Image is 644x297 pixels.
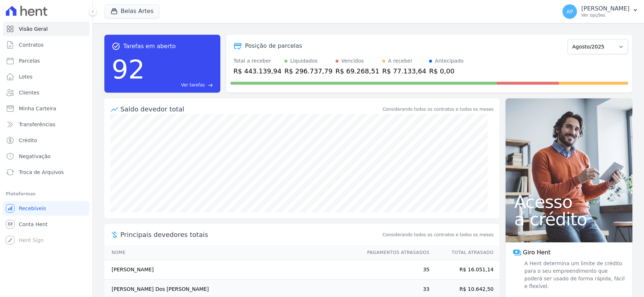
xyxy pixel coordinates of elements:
[3,201,90,216] a: Recebíveis
[581,5,630,12] p: [PERSON_NAME]
[3,217,90,232] a: Conta Hent
[245,42,302,50] div: Posição de parcelas
[430,260,499,280] td: R$ 16.051,14
[112,51,145,88] div: 92
[112,42,120,51] span: task_alt
[3,101,90,116] a: Minha Carteira
[19,41,43,48] span: Contratos
[382,66,426,76] div: R$ 77.133,64
[581,12,630,18] p: Ver opções
[360,260,430,280] td: 35
[19,57,40,64] span: Parcelas
[233,66,282,76] div: R$ 443.139,94
[120,104,381,114] div: Saldo devedor total
[3,133,90,148] a: Crédito
[514,211,624,228] span: a crédito
[435,57,464,65] div: Antecipado
[3,165,90,179] a: Troca de Arquivos
[514,193,624,211] span: Acesso
[3,22,90,36] a: Visão Geral
[6,190,87,198] div: Plataformas
[336,66,379,76] div: R$ 69.268,51
[19,73,33,80] span: Lotes
[123,42,176,51] span: Tarefas em aberto
[383,232,494,238] span: Considerando todos os contratos e todos os meses
[104,260,360,280] td: [PERSON_NAME]
[3,149,90,164] a: Negativação
[284,66,333,76] div: R$ 296.737,79
[181,82,205,88] span: Ver tarefas
[3,69,90,84] a: Lotes
[429,66,464,76] div: R$ 0,00
[566,9,573,14] span: AP
[523,260,625,290] span: A Hent determina um limite de crédito para o seu empreendimento que poderá ser usado de forma ráp...
[19,105,56,112] span: Minha Carteira
[120,230,381,239] span: Principais devedores totais
[19,153,51,160] span: Negativação
[104,245,360,260] th: Nome
[19,137,37,144] span: Crédito
[19,169,64,176] span: Troca de Arquivos
[19,121,55,128] span: Transferências
[341,57,364,65] div: Vencidos
[523,248,550,257] span: Giro Hent
[208,82,213,88] span: east
[290,57,318,65] div: Liquidados
[388,57,413,65] div: A receber
[19,221,47,228] span: Conta Hent
[19,25,48,33] span: Visão Geral
[383,106,494,113] div: Considerando todos os contratos e todos os meses
[430,245,499,260] th: Total Atrasado
[3,54,90,68] a: Parcelas
[3,85,90,100] a: Clientes
[19,205,46,212] span: Recebíveis
[148,82,213,88] a: Ver tarefas east
[104,4,159,18] button: Belas Artes
[3,117,90,132] a: Transferências
[557,1,644,22] button: AP [PERSON_NAME] Ver opções
[3,38,90,52] a: Contratos
[233,57,282,65] div: Total a receber
[360,245,430,260] th: Pagamentos Atrasados
[19,89,39,96] span: Clientes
